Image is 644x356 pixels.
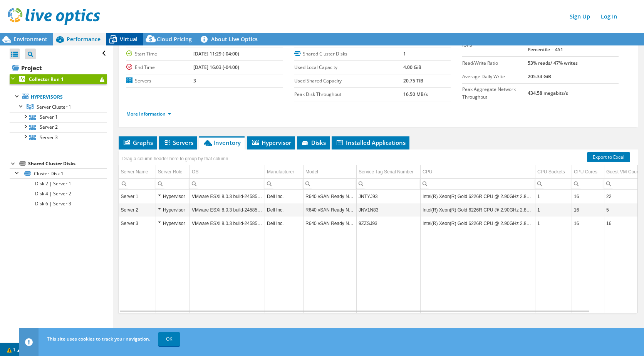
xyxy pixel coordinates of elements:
td: Column CPU Sockets, Value 1 [535,190,572,203]
div: OS [192,167,198,176]
td: Column Server Name, Value Server 2 [119,203,156,217]
td: Column CPU Cores, Value 16 [572,217,604,230]
td: Column CPU Cores, Value 16 [572,190,604,203]
span: Performance [67,35,101,43]
div: Hypervisor [158,192,188,201]
div: Server Role [158,167,182,176]
div: CPU Cores [574,167,597,176]
label: Read/Write Ratio [462,59,528,67]
b: 434.58 megabits/s [528,90,568,96]
td: Column Model, Value R640 vSAN Ready Node [304,203,357,217]
label: Shared Cluster Disks [294,50,403,58]
td: Server Name Column [119,165,156,179]
label: End Time [126,64,194,71]
label: Average Daily Write [462,73,528,81]
td: Column CPU, Value Intel(R) Xeon(R) Gold 6226R CPU @ 2.90GHz 2.89 GHz [421,203,535,217]
td: Column CPU Sockets, Value 1 [535,217,572,230]
td: Column CPU, Value Intel(R) Xeon(R) Gold 6226R CPU @ 2.90GHz 2.89 GHz [421,190,535,203]
span: Installed Applications [335,139,406,146]
a: Log In [597,11,621,22]
span: Cloud Pricing [157,35,192,43]
span: Servers [163,139,193,146]
span: Inventory [203,139,241,146]
span: Virtual [120,35,138,43]
div: Shared Cluster Disks [28,159,107,168]
div: Guest VM Count [606,167,641,176]
div: CPU [423,167,432,176]
td: Column Service Tag Serial Number, Filter cell [357,179,421,189]
td: Manufacturer Column [265,165,304,179]
a: Server 2 [10,122,107,132]
b: 4.00 GiB [403,64,421,71]
a: Server 1 [10,112,107,122]
td: Column Manufacturer, Value Dell Inc. [265,217,304,230]
td: CPU Sockets Column [535,165,572,179]
a: Cluster Disk 1 [10,168,107,178]
td: Column Service Tag Serial Number, Value JNTYJ93 [357,190,421,203]
b: 53% reads/ 47% writes [528,60,578,66]
label: Peak Aggregate Network Throughput [462,86,528,101]
div: Hypervisor [158,205,188,215]
div: Model [305,167,318,176]
td: OS Column [190,165,265,179]
td: Column Model, Value R640 vSAN Ready Node [304,190,357,203]
a: About Live Optics [198,33,263,45]
td: Server Role Column [156,165,190,179]
a: Project [10,62,107,74]
span: This site uses cookies to track your navigation. [47,336,150,342]
div: CPU Sockets [537,167,565,176]
b: 20.75 TiB [403,77,423,84]
img: live_optics_svg.svg [8,8,100,25]
b: 3 [193,77,196,84]
td: Column Service Tag Serial Number, Value 9ZZSJ93 [357,217,421,230]
td: Column Model, Value R640 vSAN Ready Node [304,217,357,230]
a: Server Cluster 1 [10,102,107,112]
span: Graphs [122,139,153,146]
a: Server 3 [10,132,107,142]
b: 16.50 MB/s [403,91,428,97]
a: Export to Excel [587,152,630,162]
td: Column Server Name, Value Server 3 [119,217,156,230]
div: Drag a column header here to group by that column [121,153,230,164]
td: Column CPU Sockets, Filter cell [535,179,572,189]
span: Hypervisor [251,139,291,146]
b: 1 [403,50,406,57]
a: Disk 4 | Server 2 [10,189,107,199]
td: Column Server Role, Value Hypervisor [156,217,190,230]
td: Column OS, Value VMware ESXi 8.0.3 build-24585383 [190,190,265,203]
td: CPU Cores Column [572,165,604,179]
a: Hypervisors [10,92,107,102]
a: Disk 2 | Server 1 [10,178,107,188]
span: Environment [13,35,47,43]
div: Data grid [119,149,638,313]
td: Column Server Role, Value Hypervisor [156,190,190,203]
a: Disk 6 | Server 3 [10,199,107,209]
b: [DATE] 16:03 (-04:00) [193,64,239,71]
span: Server Cluster 1 [37,104,71,110]
b: Collector Run 1 [29,76,64,82]
td: Column CPU Cores, Value 16 [572,203,604,217]
td: Column Server Name, Filter cell [119,179,156,189]
label: Peak Disk Throughput [294,91,403,98]
b: 205.34 GiB [528,73,551,80]
td: Column OS, Value VMware ESXi 8.0.3 build-24585383 [190,203,265,217]
td: Model Column [304,165,357,179]
td: CPU Column [421,165,535,179]
div: Server Name [121,167,148,176]
td: Column CPU, Filter cell [421,179,535,189]
a: Collector Run 1 [10,74,107,84]
td: Column Server Role, Value Hypervisor [156,203,190,217]
label: Servers [126,77,194,85]
a: Sign Up [566,11,594,22]
td: Column OS, Value VMware ESXi 8.0.3 build-24585383 [190,217,265,230]
label: Start Time [126,50,194,58]
td: Column CPU, Value Intel(R) Xeon(R) Gold 6226R CPU @ 2.90GHz 2.89 GHz [421,217,535,230]
a: 1 [2,345,25,354]
span: Disks [301,139,326,146]
a: More Information [126,111,171,117]
div: Hypervisor [158,219,188,228]
b: [DATE] 11:29 (-04:00) [193,50,239,57]
a: OK [158,332,180,346]
div: Manufacturer [267,167,294,176]
td: Column Service Tag Serial Number, Value JNV1N83 [357,203,421,217]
